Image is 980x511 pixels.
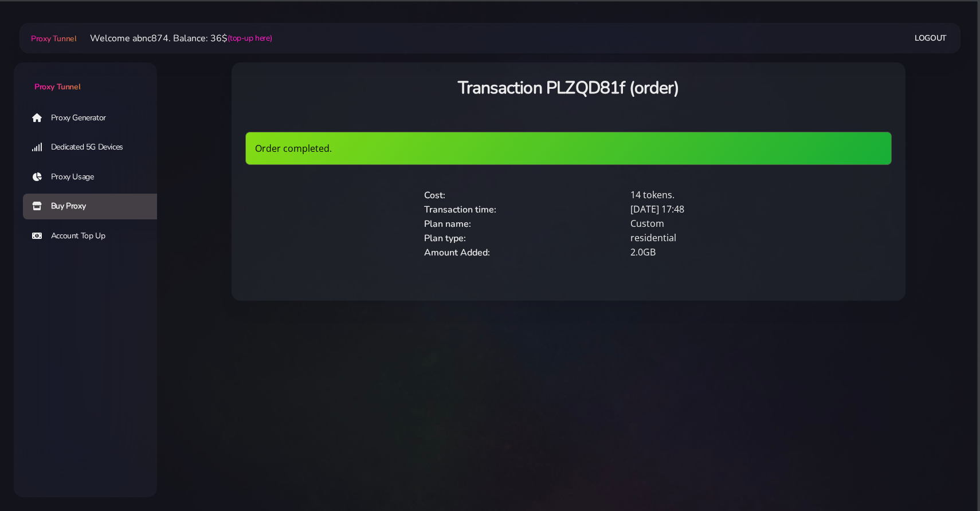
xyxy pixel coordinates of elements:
a: Proxy Tunnel [29,29,76,48]
span: Proxy Tunnel [31,33,76,44]
div: residential [624,231,830,245]
a: (top-up here) [228,32,272,44]
div: Custom [624,217,830,231]
span: Proxy Tunnel [34,81,80,92]
div: 14 tokens. [624,188,830,202]
h3: Transaction PLZQD81f (order) [245,76,892,100]
a: Proxy Generator [23,104,166,131]
a: Buy Proxy [23,193,166,219]
a: Account Top Up [23,223,166,249]
span: Plan type: [424,232,466,245]
span: Plan name: [424,218,471,230]
a: Proxy Usage [23,164,166,190]
a: Dedicated 5G Devices [23,134,166,160]
li: Welcome abnc874. Balance: 36$ [76,32,272,45]
a: Logout [915,27,947,49]
span: Cost: [424,189,445,202]
iframe: Webchat Widget [914,445,966,497]
span: Transaction time: [424,203,496,216]
div: [DATE] 17:48 [624,202,830,217]
div: Order completed. [245,132,892,165]
a: Proxy Tunnel [14,62,157,93]
span: Amount Added: [424,246,490,259]
div: 2.0GB [624,245,830,260]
